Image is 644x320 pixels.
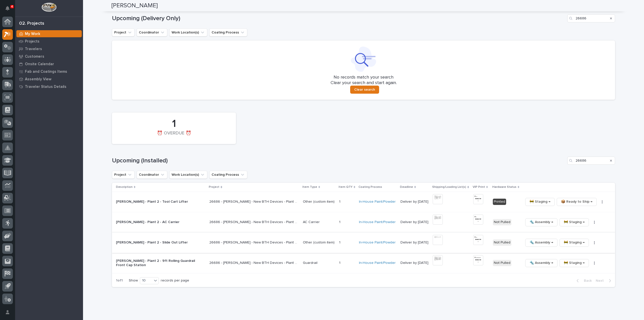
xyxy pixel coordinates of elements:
[120,118,227,130] div: 1
[25,54,44,59] p: Customers
[581,278,592,283] span: Back
[25,32,40,36] p: My Work
[493,260,511,266] div: Not Pulled
[25,62,54,66] p: Onsite Calendar
[25,69,67,74] p: Fab and Coatings Items
[303,200,335,204] p: Other (custom item)
[169,28,207,37] button: Work Location(s)
[112,212,615,232] tr: [PERSON_NAME] - Plant 2 - AC Carrier26686 - [PERSON_NAME] - New BTH Devices - Plant Setup26686 - ...
[564,260,585,266] span: 🚧 Staging →
[15,68,83,75] a: Fab and Coatings Items
[112,171,135,179] button: Project
[209,199,298,204] p: 26686 - [PERSON_NAME] - New BTH Devices - Plant Setup
[339,219,341,224] p: 1
[209,239,298,245] p: 26686 - [PERSON_NAME] - New BTH Devices - Plant Setup
[116,259,204,267] p: [PERSON_NAME] - Plant 2 - 9ft Rolling Guardrail Front Cap Station
[111,2,158,9] h2: [PERSON_NAME]
[557,198,597,206] button: 📦 Ready to Ship →
[358,184,382,190] p: Coating Process
[359,200,396,204] a: In-House Paint/Powder
[11,5,13,8] p: 4
[493,199,506,205] div: Printed
[493,239,511,246] div: Not Pulled
[209,184,219,190] p: Project
[567,14,615,22] div: Search
[112,192,615,212] tr: [PERSON_NAME] - Plant 2 - Tool Cart Lifter26686 - [PERSON_NAME] - New BTH Devices - Plant Setup26...
[112,157,565,164] h1: Upcoming (Installed)
[161,278,189,283] p: records per page
[15,30,83,38] a: My Work
[400,200,429,204] p: Deliver by [DATE]
[400,184,413,190] p: Deadline
[116,200,204,204] p: [PERSON_NAME] - Plant 2 - Tool Cart Lifter
[137,28,167,37] button: Coordinator
[359,220,396,224] a: In-House Paint/Powder
[209,171,247,179] button: Coating Process
[25,39,39,44] p: Projects
[25,77,51,82] p: Assembly View
[492,184,516,190] p: Hardware Status
[25,47,42,51] p: Travelers
[493,219,511,225] div: Not Pulled
[112,253,615,273] tr: [PERSON_NAME] - Plant 2 - 9ft Rolling Guardrail Front Cap Station26686 - [PERSON_NAME] - New BTH ...
[303,220,335,224] p: AC Carrier
[359,261,396,265] a: In-House Paint/Powder
[15,53,83,60] a: Customers
[140,278,152,283] div: 10
[530,199,550,205] span: 🚧 Staging →
[169,171,207,179] button: Work Location(s)
[525,218,557,226] button: 🔩 Assembly →
[19,21,44,26] div: 02. Projects
[561,199,592,205] span: 📦 Ready to Ship →
[112,274,127,287] p: 1 of 1
[129,278,138,283] p: Show
[116,220,204,224] p: [PERSON_NAME] - Plant 2 - AC Carrier
[530,219,553,225] span: 🔩 Assembly →
[209,28,247,37] button: Coating Process
[137,171,167,179] button: Coordinator
[339,199,341,204] p: 1
[2,3,13,14] button: Notifications
[112,28,135,37] button: Project
[331,80,397,86] p: Clear your search and start again.
[6,6,13,14] div: Notifications4
[112,15,565,22] h1: Upcoming (Delivery Only)
[530,239,553,245] span: 🔩 Assembly →
[525,198,555,206] button: 🚧 Staging →
[15,38,83,45] a: Projects
[573,278,594,283] button: Back
[596,278,607,283] span: Next
[25,85,66,89] p: Traveler Status Details
[339,260,341,265] p: 1
[530,260,553,266] span: 🔩 Assembly →
[400,240,429,245] p: Deliver by [DATE]
[15,45,83,53] a: Travelers
[400,220,429,224] p: Deliver by [DATE]
[209,219,298,224] p: 26686 - [PERSON_NAME] - New BTH Devices - Plant Setup
[350,86,379,94] button: Clear search
[303,261,335,265] p: Guardrail
[209,260,298,265] p: 26686 - [PERSON_NAME] - New BTH Devices - Plant Setup
[559,259,589,267] button: 🚧 Staging →
[116,240,204,245] p: [PERSON_NAME] - Plant 2 - Slide Out Lifter
[339,239,341,245] p: 1
[564,219,585,225] span: 🚧 Staging →
[559,218,589,226] button: 🚧 Staging →
[525,259,557,267] button: 🔩 Assembly →
[594,278,615,283] button: Next
[432,184,466,190] p: Shipping/Loading List(s)
[567,157,615,165] input: Search
[339,184,352,190] p: Item QTY
[400,261,429,265] p: Deliver by [DATE]
[118,75,609,80] p: No records match your search
[303,240,335,245] p: Other (custom item)
[559,239,589,247] button: 🚧 Staging →
[354,87,375,92] span: Clear search
[302,184,317,190] p: Item Type
[564,239,585,245] span: 🚧 Staging →
[112,232,615,253] tr: [PERSON_NAME] - Plant 2 - Slide Out Lifter26686 - [PERSON_NAME] - New BTH Devices - Plant Setup26...
[15,60,83,68] a: Onsite Calendar
[120,131,227,141] div: ⏰ OVERDUE ⏰
[359,240,396,245] a: In-House Paint/Powder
